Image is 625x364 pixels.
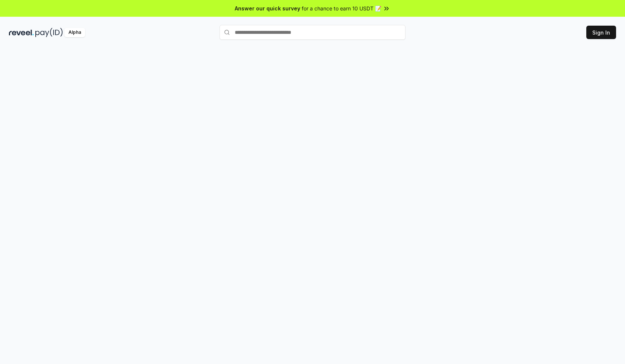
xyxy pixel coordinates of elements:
[64,28,85,37] div: Alpha
[9,28,34,37] img: reveel_dark
[35,28,63,37] img: pay_id
[302,4,381,12] span: for a chance to earn 10 USDT 📝
[586,26,616,39] button: Sign In
[235,4,300,12] span: Answer our quick survey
